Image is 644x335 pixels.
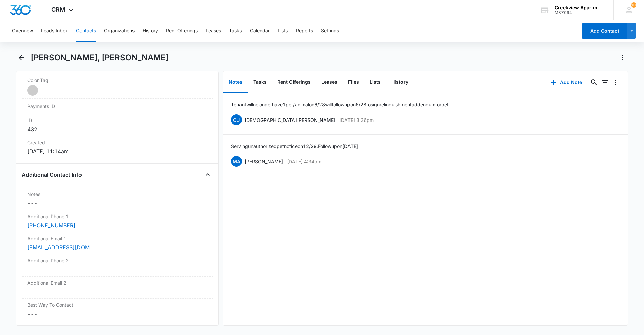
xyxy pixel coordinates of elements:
dd: --- [27,310,208,318]
p: [PERSON_NAME] [245,158,283,165]
button: Rent Offerings [166,20,198,42]
button: Close [202,169,213,180]
div: Additional Phone 1[PHONE_NUMBER] [22,210,213,232]
div: Created[DATE] 11:14am [22,136,213,158]
button: Leases [316,72,343,93]
button: History [143,20,158,42]
button: Organizations [104,20,135,42]
dt: Created [27,139,208,146]
button: Actions [617,52,628,63]
div: Color Tag [22,74,213,99]
button: Search... [589,77,599,88]
button: Notes [223,72,248,93]
dt: ID [27,117,208,124]
button: Calendar [250,20,270,42]
a: [EMAIL_ADDRESS][DOMAIN_NAME] [27,243,94,251]
button: Add Contact [582,23,627,39]
dd: --- [27,199,208,207]
span: CU [231,114,242,125]
dt: Payments ID [27,103,72,110]
span: MA [231,156,242,167]
div: Additional Email 2--- [22,277,213,299]
button: Settings [321,20,339,42]
dd: --- [27,288,208,296]
a: [PHONE_NUMBER] [27,221,75,229]
div: notifications count [631,2,636,8]
button: Back [16,52,26,63]
div: Payments ID [22,99,213,114]
button: Tasks [248,72,272,93]
button: Lists [278,20,288,42]
button: Rent Offerings [272,72,316,93]
label: Best Way To Contact [27,301,208,308]
label: Additional Email 1 [27,235,208,242]
p: Serving unauthorized pet notice on 12/29. Follow up on [DATE] [231,143,358,150]
label: Additional Email 2 [27,279,208,286]
div: Additional Phone 2--- [22,254,213,277]
button: Tasks [229,20,242,42]
div: Best Way To Contact--- [22,299,213,321]
dd: --- [27,266,208,274]
button: Reports [296,20,313,42]
p: [DEMOGRAPHIC_DATA][PERSON_NAME] [245,116,335,124]
label: Additional Phone 2 [27,257,208,264]
button: Contacts [76,20,96,42]
div: Notes--- [22,188,213,210]
button: Overview [12,20,33,42]
button: Leases [206,20,221,42]
dd: 432 [27,125,208,133]
button: Add Note [544,74,589,90]
p: Tenant will no longer have 1 pet/animal on 6/28 will follow up on 6/28 to sign relinquishment add... [231,101,450,108]
p: [DATE] 4:34pm [287,158,321,165]
div: Additional Email 1[EMAIL_ADDRESS][DOMAIN_NAME] [22,232,213,254]
dd: [DATE] 11:14am [27,147,208,155]
button: Files [343,72,364,93]
h1: [PERSON_NAME], [PERSON_NAME] [31,53,169,63]
button: Lists [364,72,386,93]
h4: Additional Contact Info [22,171,82,179]
div: account id [555,10,604,15]
label: Additional Phone 1 [27,213,208,220]
button: Overflow Menu [610,77,621,88]
label: Notes [27,191,208,198]
button: History [386,72,414,93]
span: CRM [51,6,65,13]
span: 100 [631,2,636,8]
p: [DATE] 3:36pm [339,116,374,124]
button: Leads Inbox [41,20,68,42]
div: ID432 [22,114,213,136]
button: Filters [599,77,610,88]
label: Color Tag [27,77,208,84]
div: account name [555,5,604,10]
